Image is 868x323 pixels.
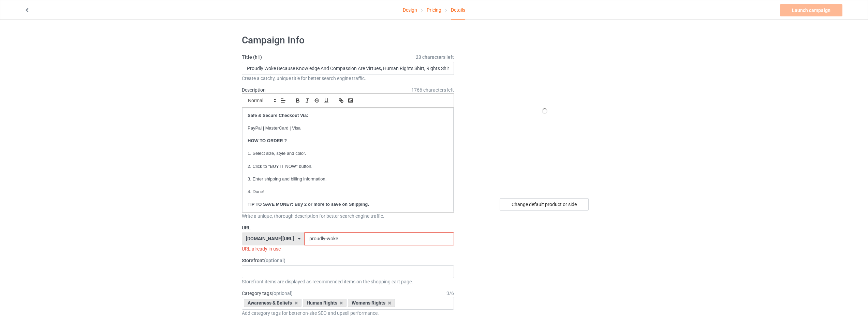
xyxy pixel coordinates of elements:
div: Human Rights [303,299,347,307]
div: Awareness & Beliefs [244,299,301,307]
strong: HOW TO ORDER ? [248,138,287,143]
p: 2. Click to "BUY IT NOW" button. [248,163,448,170]
strong: TIP TO SAVE MONEY: Buy 2 or more to save on Shipping. [248,202,369,207]
div: URL already in use [242,245,454,252]
div: Add category tags for better on-site SEO and upsell performance. [242,310,454,317]
h1: Campaign Info [242,34,454,46]
div: Change default product or side [500,198,589,211]
a: Design [403,0,417,19]
span: 23 characters left [416,54,454,60]
div: Women's Rights [348,299,395,307]
label: URL [242,224,454,231]
span: (optional) [272,291,293,296]
p: 3. Enter shipping and billing information. [248,176,448,183]
p: 4. Done! [248,189,448,195]
span: 1766 characters left [411,86,454,93]
span: (optional) [264,258,285,263]
strong: Safe & Secure Checkout Via: [248,113,308,118]
div: Details [451,0,465,20]
label: Storefront [242,257,454,264]
div: 3 / 6 [446,290,454,297]
div: Write a unique, thorough description for better search engine traffic. [242,213,454,219]
div: Storefront items are displayed as recommended items on the shopping cart page. [242,278,454,285]
p: PayPal | MasterCard | Visa [248,125,448,132]
label: Description [242,87,266,93]
label: Category tags [242,290,293,297]
a: Pricing [427,0,441,19]
p: 1. Select size, style and color. [248,150,448,157]
div: Create a catchy, unique title for better search engine traffic. [242,75,454,82]
label: Title (h1) [242,54,454,60]
div: [DOMAIN_NAME][URL] [246,236,294,241]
